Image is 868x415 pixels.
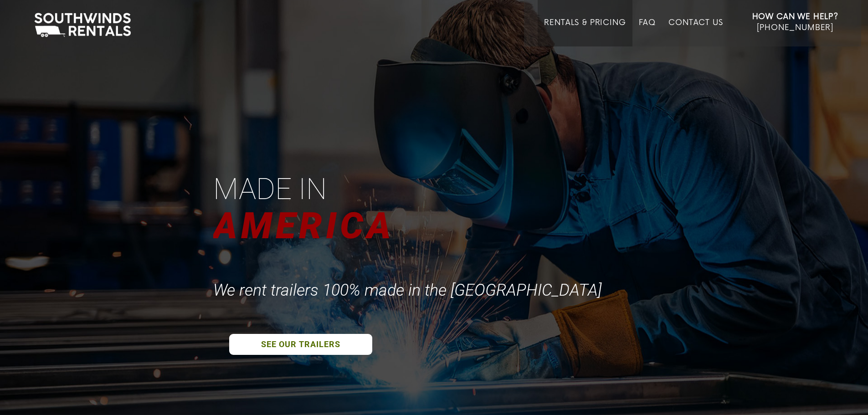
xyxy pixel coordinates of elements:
[752,12,838,21] strong: How Can We Help?
[752,11,838,40] a: How Can We Help? [PHONE_NUMBER]
[213,201,399,251] div: AMERICA
[30,11,135,39] img: Southwinds Rentals Logo
[544,18,626,46] a: Rentals & Pricing
[668,18,723,46] a: Contact Us
[757,23,833,32] span: [PHONE_NUMBER]
[213,170,331,209] div: Made in
[213,280,606,300] div: We rent trailers 100% made in the [GEOGRAPHIC_DATA]
[639,18,656,46] a: FAQ
[229,334,372,355] a: SEE OUR TRAILERS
